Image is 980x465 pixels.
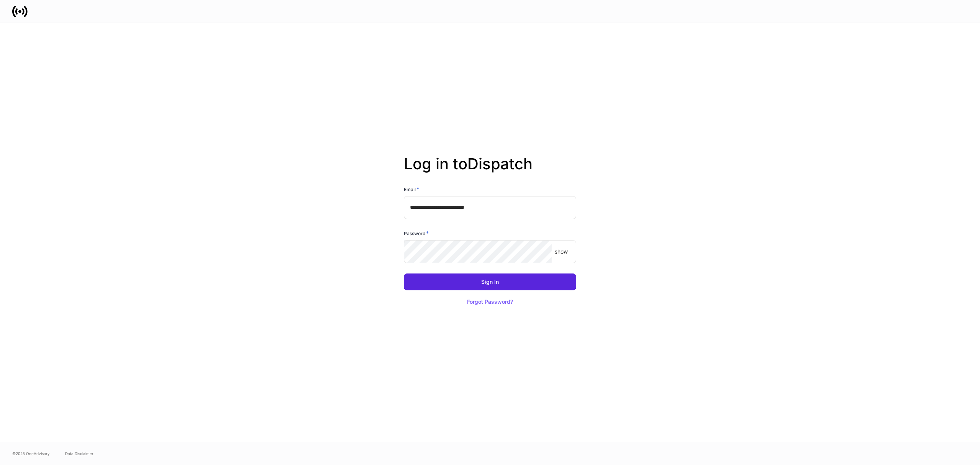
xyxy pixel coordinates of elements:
[457,293,523,310] button: Forgot Password?
[555,248,568,255] p: show
[467,299,513,305] div: Forgot Password?
[404,273,576,290] button: Sign In
[12,450,50,457] span: © 2025 OneAdvisory
[404,185,419,193] h6: Email
[404,155,576,185] h2: Log in to Dispatch
[481,279,499,285] div: Sign In
[65,450,93,457] a: Data Disclaimer
[404,229,429,237] h6: Password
